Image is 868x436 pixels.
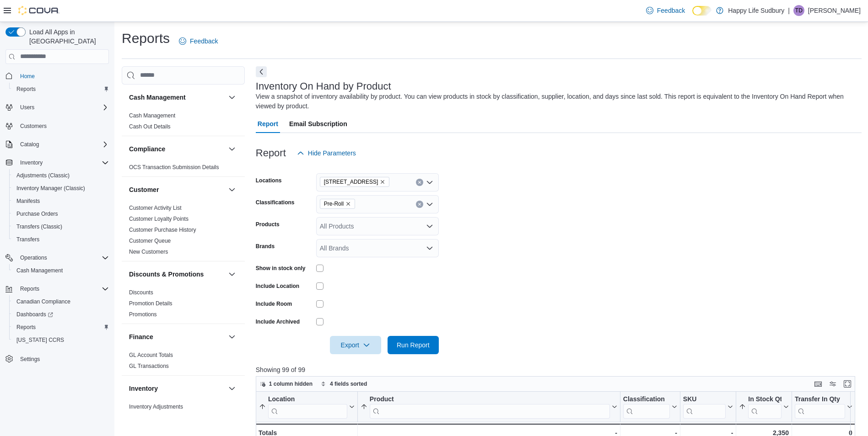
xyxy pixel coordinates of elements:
[13,322,109,333] span: Reports
[20,73,35,80] span: Home
[426,179,433,186] button: Open list of options
[739,395,789,418] button: In Stock Qty
[16,121,50,132] a: Customers
[129,112,175,119] a: Cash Management
[122,110,245,136] div: Cash Management
[129,164,219,170] a: OCS Transaction Submission Details
[129,216,189,222] a: Customer Loyalty Points
[683,395,726,404] div: SKU
[259,395,355,418] button: Location
[13,234,43,245] a: Transfers
[642,1,689,20] a: Feedback
[16,139,109,150] span: Catalog
[317,378,371,389] button: 4 fields sorted
[426,223,433,230] button: Open list of options
[795,395,845,418] div: Transfer In Qty
[129,332,153,341] h3: Finance
[129,123,171,130] a: Cash Out Details
[2,156,113,169] button: Inventory
[13,265,66,276] a: Cash Management
[9,321,113,334] button: Reports
[256,365,862,374] p: Showing 99 of 99
[18,6,59,15] img: Cova
[657,6,685,15] span: Feedback
[370,395,610,418] div: Product
[256,148,286,159] h3: Report
[13,296,109,307] span: Canadian Compliance
[20,141,39,148] span: Catalog
[256,92,857,111] div: View a snapshot of inventory availability by product. You can view products in stock by classific...
[683,395,733,418] button: SKU
[129,363,169,369] a: GL Transactions
[226,383,237,394] button: Inventory
[129,237,171,245] span: Customer Queue
[623,395,670,418] div: Classification
[16,185,85,192] span: Inventory Manager (Classic)
[728,5,784,16] p: Happy Life Sudbury
[330,380,367,388] span: 4 fields sorted
[13,84,39,95] a: Reports
[16,102,109,113] span: Users
[129,311,157,318] span: Promotions
[388,336,439,354] button: Run Report
[361,395,617,418] button: Product
[256,81,391,92] h3: Inventory On Hand by Product
[129,215,189,223] span: Customer Loyalty Points
[16,71,38,82] a: Home
[16,311,53,318] span: Dashboards
[9,233,113,246] button: Transfers
[808,5,861,16] p: [PERSON_NAME]
[129,270,225,279] button: Discounts & Promotions
[226,144,237,154] button: Compliance
[2,282,113,295] button: Reports
[793,5,804,16] div: Trevor Drouin
[795,5,803,16] span: TD
[13,170,109,181] span: Adjustments (Classic)
[9,182,113,195] button: Inventory Manager (Classic)
[827,378,838,389] button: Display options
[129,289,153,296] span: Discounts
[20,159,43,166] span: Inventory
[380,179,385,185] button: Remove 42 Lakeshore Dr, North Bay from selection in this group
[256,318,300,325] label: Include Archived
[13,309,57,320] a: Dashboards
[129,204,182,212] span: Customer Activity List
[13,196,109,207] span: Manifests
[2,101,113,114] button: Users
[13,265,109,276] span: Cash Management
[256,282,299,290] label: Include Location
[9,220,113,233] button: Transfers (Classic)
[16,252,109,263] span: Operations
[13,183,109,194] span: Inventory Manager (Classic)
[129,403,183,410] span: Inventory Adjustments
[129,300,173,307] a: Promotion Details
[16,157,46,168] button: Inventory
[426,245,433,252] button: Open list of options
[122,287,245,324] div: Discounts & Promotions
[623,395,670,404] div: Classification
[129,144,165,154] h3: Compliance
[13,309,109,320] span: Dashboards
[129,270,204,279] h3: Discounts & Promotions
[416,179,423,186] button: Clear input
[20,122,47,130] span: Customers
[16,223,62,230] span: Transfers (Classic)
[330,336,381,354] button: Export
[20,285,39,292] span: Reports
[16,70,109,82] span: Home
[129,248,168,255] span: New Customers
[20,104,34,111] span: Users
[129,332,225,341] button: Finance
[122,202,245,261] div: Customer
[13,322,39,333] a: Reports
[226,184,237,195] button: Customer
[623,395,677,418] button: Classification
[16,283,43,294] button: Reports
[370,395,610,404] div: Product
[13,208,62,219] a: Purchase Orders
[16,139,43,150] button: Catalog
[269,380,313,388] span: 1 column hidden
